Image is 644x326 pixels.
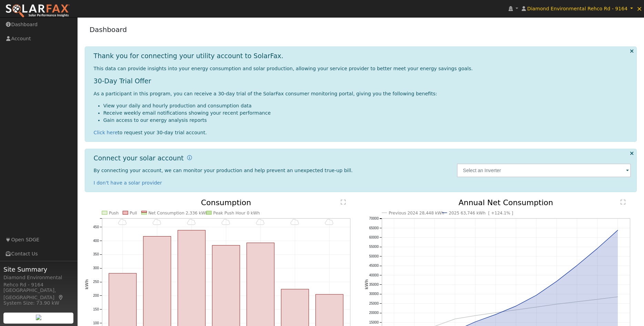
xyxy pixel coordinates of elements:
div: to request your 30-day trial account. [94,129,631,136]
div: System Size: 73.90 kW [3,299,74,307]
text: 250 [93,280,99,284]
text: 100 [93,321,99,325]
span: This data can provide insights into your energy consumption and solar production, allowing your s... [94,66,473,71]
div: [GEOGRAPHIC_DATA], [GEOGRAPHIC_DATA] [3,287,74,301]
h1: 30-Day Trial Offer [94,77,631,85]
text: 350 [93,252,99,256]
text: 150 [93,307,99,311]
text: Peak Push Hour 0 kWh [213,211,260,215]
a: I don't have a solar provider [94,180,162,186]
i: 8/27 - Cloudy [187,219,196,225]
i: 8/28 - Cloudy [222,219,230,225]
input: Select an Inverter [457,164,631,177]
a: Dashboard [90,25,127,34]
a: Click here [94,130,118,135]
h1: Thank you for connecting your utility account to SolarFax. [94,52,284,60]
text: Net Consumption 2,336 kWh [148,211,208,215]
span: Diamond Environmental Rehco Rd - 9164 [527,6,627,11]
p: As a participant in this program, you can receive a 30-day trial of the SolarFax consumer monitor... [94,90,631,97]
img: SolarFax [5,4,70,18]
text: 450 [93,225,99,229]
i: 8/30 - Cloudy [291,219,299,225]
h1: Connect your solar account [94,154,184,162]
span: Site Summary [3,265,74,274]
div: Diamond Environmental Rehco Rd - 9164 [3,274,74,288]
i: 8/29 - Cloudy [256,219,265,225]
li: View your daily and hourly production and consumption data [103,102,631,109]
img: retrieve [36,315,41,320]
a: Map [58,295,64,300]
li: Receive weekly email notifications showing your recent performance [103,109,631,117]
text: 300 [93,266,99,270]
text:  [341,199,346,205]
text: 400 [93,239,99,242]
i: 8/26 - Cloudy [153,219,161,225]
text: Pull [130,211,137,215]
i: 8/25 - Cloudy [118,219,127,225]
text: Consumption [201,198,251,207]
li: Gain access to our energy analysis reports [103,117,631,124]
text: Push [109,211,119,215]
text: kWh [84,279,89,290]
i: 8/31 - Cloudy [325,219,334,225]
span: × [636,4,642,13]
text: 200 [93,294,99,297]
span: By connecting your account, we can monitor your production and help prevent an unexpected true-up... [94,168,353,173]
